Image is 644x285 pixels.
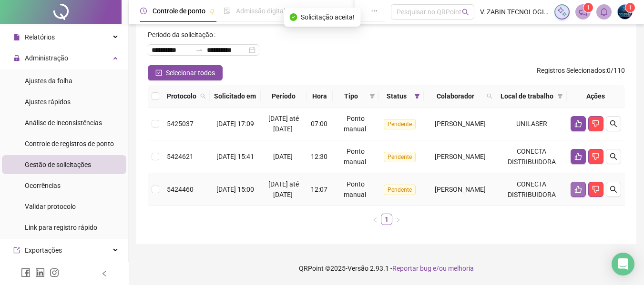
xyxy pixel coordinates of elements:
[618,5,632,19] img: 8920
[592,186,600,193] span: dislike
[307,85,333,108] th: Hora
[289,13,297,21] span: check-circle
[383,91,410,101] span: Status
[195,46,203,54] span: swap-right
[571,91,621,101] div: Ações
[167,186,194,193] span: 5424460
[587,4,590,11] span: 1
[216,153,254,160] span: [DATE] 15:41
[167,91,196,101] span: Protocolo
[198,89,208,103] span: search
[384,152,416,162] span: Pendente
[25,203,76,210] span: Validar protocolo
[25,77,72,85] span: Ajustes da folha
[496,173,567,206] td: CONECTA DISTRIBUIDORA
[155,69,162,76] span: check-square
[25,54,68,62] span: Administração
[369,214,381,225] button: left
[25,140,114,147] span: Controle de registros de ponto
[574,120,582,128] span: like
[273,153,293,160] span: [DATE]
[462,9,469,16] span: search
[153,7,205,15] span: Controle de ponto
[25,119,102,127] span: Análise de inconsistências
[25,224,97,231] span: Link para registro rápido
[368,89,377,103] span: filter
[216,186,254,193] span: [DATE] 15:00
[371,8,378,14] span: ellipsis
[574,153,582,160] span: like
[537,65,625,80] span: : 0 / 110
[557,93,563,99] span: filter
[384,119,416,129] span: Pendente
[414,93,420,99] span: filter
[35,268,45,277] span: linkedin
[344,180,366,198] span: Ponto manual
[592,153,600,160] span: dislike
[372,217,378,223] span: left
[500,91,553,101] span: Local de trabalho
[629,4,632,11] span: 1
[612,253,634,275] div: Open Intercom Messenger
[195,46,203,54] span: to
[268,115,299,133] span: [DATE] até [DATE]
[301,12,355,22] span: Solicitação aceita!
[21,268,31,277] span: facebook
[261,85,307,108] th: Período
[166,68,215,78] span: Selecionar todos
[592,120,600,128] span: dislike
[13,247,20,254] span: export
[25,161,91,168] span: Gestão de solicitações
[392,265,474,272] span: Reportar bug e/ou melhoria
[148,65,223,80] button: Selecionar todos
[344,115,366,133] span: Ponto manual
[200,93,206,99] span: search
[435,120,486,128] span: [PERSON_NAME]
[485,89,494,103] span: search
[392,214,404,225] li: Próxima página
[557,7,567,17] img: sparkle-icon.fc2bf0ac1784a2077858766a79e2daf3.svg
[236,7,285,15] span: Admissão digital
[167,120,194,128] span: 5425037
[129,252,644,285] footer: QRPoint © 2025 - 2.93.1 -
[537,67,605,74] span: Registros Selecionados
[610,186,617,193] span: search
[487,93,492,99] span: search
[25,246,62,254] span: Exportações
[384,185,416,195] span: Pendente
[392,214,404,225] button: right
[311,153,327,160] span: 12:30
[496,140,567,173] td: CONECTA DISTRIBUIDORA
[381,214,392,225] li: 1
[210,85,261,108] th: Solicitado em
[480,7,549,17] span: V. ZABIN TECNOLOGIA E COMÉRCIO EIRRELLI
[600,8,608,16] span: bell
[555,89,565,103] span: filter
[574,186,582,193] span: like
[625,3,635,12] sup: Atualize o seu contato no menu Meus Dados
[496,108,567,140] td: UNILASER
[306,7,354,15] span: Gestão de férias
[579,8,587,16] span: notification
[13,55,20,61] span: lock
[610,120,617,128] span: search
[369,214,381,225] li: Página anterior
[50,268,59,277] span: instagram
[25,33,55,41] span: Relatórios
[435,153,486,160] span: [PERSON_NAME]
[381,214,392,225] a: 1
[25,182,61,189] span: Ocorrências
[25,98,71,106] span: Ajustes rápidos
[369,93,375,99] span: filter
[216,120,254,128] span: [DATE] 17:09
[412,89,422,103] span: filter
[344,147,366,166] span: Ponto manual
[395,217,401,223] span: right
[311,186,327,193] span: 12:07
[209,9,215,14] span: pushpin
[140,8,147,14] span: clock-circle
[101,270,108,277] span: left
[268,180,299,198] span: [DATE] até [DATE]
[435,186,486,193] span: [PERSON_NAME]
[583,3,593,12] sup: 1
